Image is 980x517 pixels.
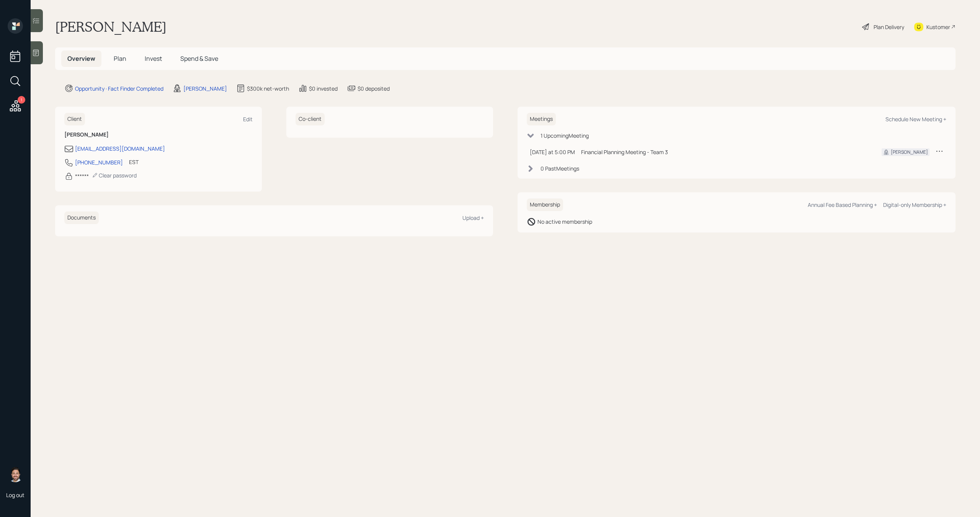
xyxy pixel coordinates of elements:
h1: [PERSON_NAME] [55,18,167,35]
div: [PERSON_NAME] [891,149,928,156]
img: michael-russo-headshot.png [8,467,23,482]
div: [PHONE_NUMBER] [75,158,123,166]
div: 1 Upcoming Meeting [541,132,589,140]
div: Upload + [462,214,484,221]
div: Opportunity · Fact Finder Completed [75,85,163,93]
span: Plan [114,54,126,63]
span: Invest [145,54,162,63]
div: $300k net-worth [247,85,289,93]
div: $0 deposited [358,85,390,93]
div: Plan Delivery [874,23,904,31]
div: Clear password [92,172,137,179]
div: 1 [18,96,25,104]
div: Digital-only Membership + [883,201,946,208]
div: [DATE] at 5:00 PM [530,148,575,156]
div: [EMAIL_ADDRESS][DOMAIN_NAME] [75,145,165,153]
span: Spend & Save [180,54,218,63]
div: EST [129,158,139,166]
h6: Membership [527,198,563,211]
div: Edit [243,115,253,123]
div: Log out [6,491,24,499]
div: Financial Planning Meeting - Team 3 [581,148,869,156]
div: No active membership [537,218,592,226]
h6: [PERSON_NAME] [64,132,253,138]
div: Schedule New Meeting + [885,115,946,123]
h6: Client [64,113,85,125]
div: 0 Past Meeting s [541,164,579,172]
span: Overview [67,54,95,63]
h6: Co-client [296,113,325,125]
div: Annual Fee Based Planning + [808,201,877,208]
div: Kustomer [926,23,950,31]
div: $0 invested [309,85,338,93]
div: [PERSON_NAME] [183,85,227,93]
h6: Meetings [527,113,556,125]
h6: Documents [64,211,99,224]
